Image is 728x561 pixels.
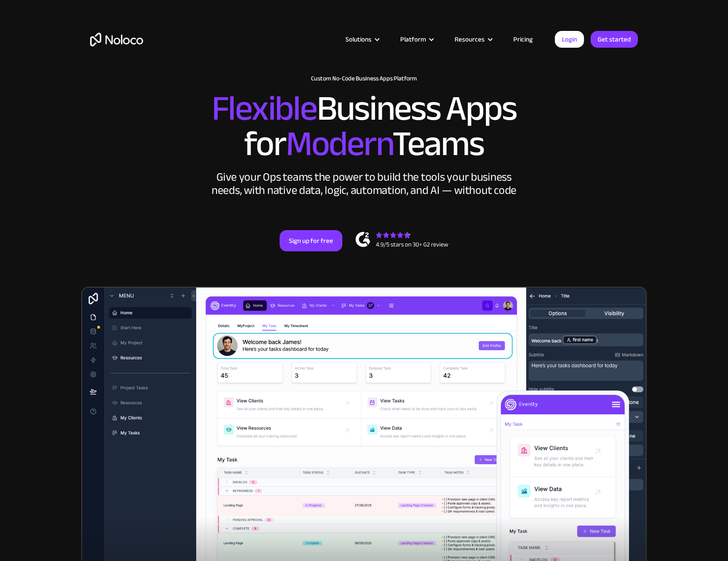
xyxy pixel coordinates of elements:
[455,34,485,45] div: Resources
[591,31,638,48] a: Get started
[334,34,389,45] div: Solutions
[90,91,638,162] h2: Business Apps for Teams
[280,230,342,251] a: Sign up for free
[286,111,392,177] span: Modern
[209,171,519,197] div: Give your Ops teams the power to build the tools your business needs, with native data, logic, au...
[444,34,502,45] div: Resources
[90,33,143,46] a: home
[345,34,372,45] div: Solutions
[555,31,584,48] a: Login
[400,34,426,45] div: Platform
[502,34,544,45] a: Pricing
[389,34,444,45] div: Platform
[212,76,317,141] span: Flexible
